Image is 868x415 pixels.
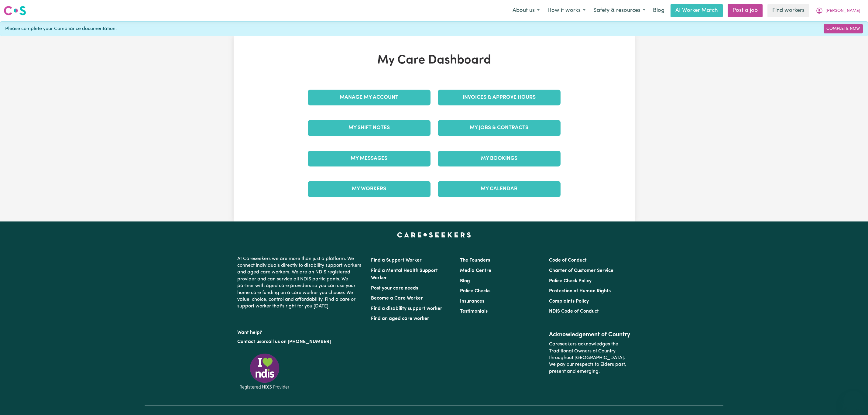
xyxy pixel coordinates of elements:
[460,309,488,314] a: Testimonials
[549,309,599,314] a: NDIS Code of Conduct
[237,352,292,390] img: Registered NDIS provider
[824,24,863,33] a: Complete Now
[589,4,649,17] button: Safety & resources
[767,4,809,17] a: Find workers
[509,4,544,17] button: About us
[460,299,484,304] a: Insurances
[544,4,589,17] button: How it works
[237,253,364,312] p: At Careseekers we are more than just a platform. We connect individuals directly to disability su...
[549,279,592,283] a: Police Check Policy
[844,391,863,410] iframe: Button to launch messaging window, conversation in progress
[237,336,364,348] p: or
[671,4,723,17] a: AI Worker Match
[438,120,561,136] a: My Jobs & Contracts
[4,4,26,18] a: Careseekers logo
[371,316,429,321] a: Find an aged care worker
[438,181,561,197] a: My Calendar
[397,232,471,237] a: Careseekers home page
[308,181,431,197] a: My Workers
[5,25,117,33] span: Please complete your Compliance documentation.
[308,120,431,136] a: My Shift Notes
[549,268,613,273] a: Charter of Customer Service
[460,268,491,273] a: Media Centre
[460,258,490,263] a: The Founders
[266,339,331,344] a: call us on [PHONE_NUMBER]
[308,151,431,166] a: My Messages
[237,339,261,344] a: Contact us
[371,286,418,291] a: Post your care needs
[728,4,763,17] a: Post a job
[438,151,561,166] a: My Bookings
[549,289,611,293] a: Protection of Human Rights
[4,5,26,16] img: Careseekers logo
[825,8,860,14] span: [PERSON_NAME]
[549,299,589,304] a: Complaints Policy
[371,268,438,280] a: Find a Mental Health Support Worker
[549,331,631,338] h2: Acknowledgement of Country
[812,4,864,17] button: My Account
[549,258,587,263] a: Code of Conduct
[304,53,564,68] h1: My Care Dashboard
[371,258,422,263] a: Find a Support Worker
[371,306,442,311] a: Find a disability support worker
[237,327,364,336] p: Want help?
[371,296,423,301] a: Become a Care Worker
[438,90,561,105] a: Invoices & Approve Hours
[460,289,490,293] a: Police Checks
[549,338,631,377] p: Careseekers acknowledges the Traditional Owners of Country throughout [GEOGRAPHIC_DATA]. We pay o...
[649,4,668,17] a: Blog
[308,90,431,105] a: Manage My Account
[460,279,470,283] a: Blog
